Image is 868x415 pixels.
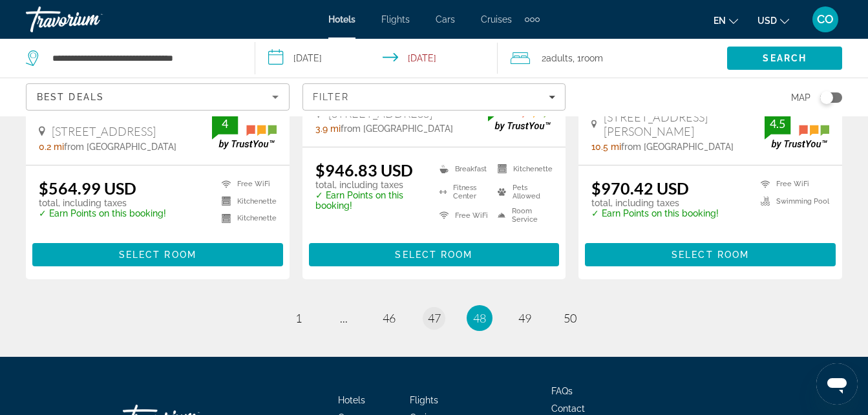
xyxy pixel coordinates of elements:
a: FAQs [551,386,573,396]
li: Free WiFi [754,178,829,189]
li: Kitchenette [215,196,277,207]
span: from [GEOGRAPHIC_DATA] [341,123,453,134]
span: 50 [564,311,577,325]
span: 0.2 mi [39,142,64,152]
span: CO [817,13,834,26]
a: Cars [436,14,455,25]
div: 4 [212,116,238,131]
li: Fitness Center [433,184,491,200]
span: from [GEOGRAPHIC_DATA] [64,142,176,152]
button: User Menu [809,6,842,33]
span: en [714,16,726,26]
a: Travorium [26,3,155,36]
span: Filter [313,92,350,102]
iframe: Botón para iniciar la ventana de mensajería [816,363,858,405]
a: Contact [551,403,585,414]
span: 2 [542,49,573,67]
span: 3.9 mi [315,123,341,134]
div: 4.5 [765,116,790,131]
span: 48 [473,311,486,325]
span: Select Room [395,250,472,260]
span: 46 [383,311,396,325]
p: ✓ Earn Points on this booking! [315,190,423,211]
a: Select Room [32,246,283,261]
p: total, including taxes [315,180,423,190]
span: [STREET_ADDRESS] [52,124,156,138]
button: Change currency [757,11,789,30]
span: Select Room [672,250,749,260]
img: TrustYou guest rating badge [212,111,277,149]
ins: $946.83 USD [315,160,413,180]
li: Free WiFi [433,207,491,224]
span: Adults [546,53,573,63]
p: ✓ Earn Points on this booking! [39,208,166,218]
span: Map [791,89,810,107]
li: Kitchenette [491,160,553,177]
li: Swimming Pool [754,196,829,207]
ins: $564.99 USD [39,178,136,198]
button: Search [727,47,842,70]
span: ... [340,311,348,325]
a: Flights [381,14,410,25]
li: Breakfast [433,160,491,177]
a: Hotels [338,395,365,405]
a: Hotels [328,14,355,25]
button: Change language [714,11,738,30]
p: ✓ Earn Points on this booking! [591,208,719,218]
span: 47 [428,311,441,325]
span: [STREET_ADDRESS][PERSON_NAME] [604,110,765,138]
span: 1 [295,311,302,325]
button: Select Room [32,243,283,266]
button: Toggle map [810,92,842,103]
mat-select: Sort by [37,89,279,105]
span: , 1 [573,49,603,67]
span: Search [763,53,807,63]
span: Room [581,53,603,63]
li: Kitchenette [215,213,277,224]
p: total, including taxes [39,198,166,208]
button: Select Room [585,243,836,266]
a: Select Room [585,246,836,261]
button: Select check in and out date [255,39,498,78]
span: USD [757,16,777,26]
span: from [GEOGRAPHIC_DATA] [621,142,734,152]
a: Cruises [481,14,512,25]
span: Best Deals [37,92,104,102]
input: Search hotel destination [51,48,235,68]
button: Extra navigation items [525,9,540,30]
li: Room Service [491,207,553,224]
button: Select Room [309,243,560,266]
a: Flights [410,395,438,405]
nav: Pagination [26,305,842,331]
p: total, including taxes [591,198,719,208]
a: Select Room [309,246,560,261]
img: TrustYou guest rating badge [765,111,829,149]
span: 10.5 mi [591,142,621,152]
span: 49 [518,311,531,325]
li: Pets Allowed [491,184,553,200]
li: Free WiFi [215,178,277,189]
span: Select Room [119,250,196,260]
ins: $970.42 USD [591,178,689,198]
button: Travelers: 2 adults, 0 children [498,39,727,78]
button: Filters [302,83,566,111]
